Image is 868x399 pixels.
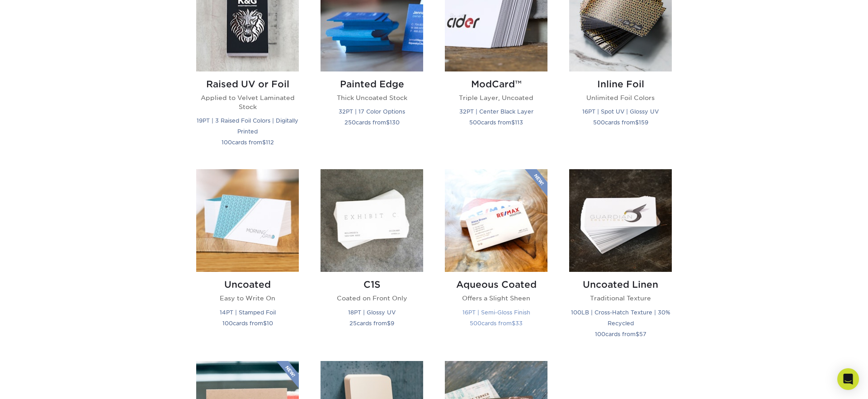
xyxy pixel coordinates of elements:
h2: Painted Edge [321,79,423,90]
img: New Product [276,361,299,388]
small: 100LB | Cross-Hatch Texture | 30% Recycled [571,309,670,327]
p: Coated on Front Only [321,294,423,303]
small: cards from [222,139,274,146]
img: C1S Business Cards [321,169,423,272]
span: 500 [593,119,605,126]
small: 14PT | Stamped Foil [220,309,276,316]
p: Offers a Slight Sheen [445,294,547,303]
small: cards from [469,119,523,126]
small: cards from [349,320,394,327]
small: 16PT | Spot UV | Glossy UV [582,108,659,115]
a: Aqueous Coated Business Cards Aqueous Coated Offers a Slight Sheen 16PT | Semi-Gloss Finish 500ca... [445,169,547,350]
span: 112 [266,139,274,146]
small: 18PT | Glossy UV [348,309,396,316]
span: 100 [222,139,232,146]
span: 25 [349,320,357,327]
img: New Product [525,169,547,196]
img: Uncoated Linen Business Cards [569,169,672,272]
span: 500 [469,119,481,126]
span: 250 [344,119,356,126]
p: Applied to Velvet Laminated Stock [196,93,299,112]
p: Thick Uncoated Stock [321,93,423,102]
span: $ [512,320,515,327]
span: $ [636,331,639,337]
iframe: Google Customer Reviews [2,371,77,396]
span: 100 [222,320,233,327]
h2: C1S [321,279,423,290]
span: 9 [391,320,394,327]
span: 57 [639,331,646,337]
h2: Inline Foil [569,79,672,90]
h2: ModCard™ [445,79,547,90]
div: Open Intercom Messenger [837,368,859,390]
p: Triple Layer, Uncoated [445,93,547,102]
span: $ [511,119,515,126]
span: $ [263,320,267,327]
span: $ [387,320,391,327]
h2: Aqueous Coated [445,279,547,290]
p: Traditional Texture [569,294,672,303]
img: Uncoated Business Cards [196,169,299,272]
span: $ [262,139,266,146]
small: 32PT | 17 Color Options [339,108,405,115]
small: cards from [593,119,648,126]
h2: Uncoated Linen [569,279,672,290]
h2: Uncoated [196,279,299,290]
a: C1S Business Cards C1S Coated on Front Only 18PT | Glossy UV 25cards from$9 [321,169,423,350]
small: cards from [470,320,523,327]
span: 113 [515,119,523,126]
span: $ [386,119,390,126]
span: 159 [639,119,648,126]
span: $ [635,119,639,126]
span: 33 [515,320,523,327]
a: Uncoated Business Cards Uncoated Easy to Write On 14PT | Stamped Foil 100cards from$10 [196,169,299,350]
p: Unlimited Foil Colors [569,93,672,102]
small: cards from [595,331,646,337]
img: Aqueous Coated Business Cards [445,169,547,272]
small: 19PT | 3 Raised Foil Colors | Digitally Printed [197,117,298,135]
small: 16PT | Semi-Gloss Finish [462,309,530,316]
small: cards from [222,320,273,327]
span: 500 [470,320,481,327]
small: 32PT | Center Black Layer [459,108,533,115]
span: 100 [595,331,605,337]
span: 130 [390,119,400,126]
span: 10 [267,320,273,327]
p: Easy to Write On [196,294,299,303]
h2: Raised UV or Foil [196,79,299,90]
a: Uncoated Linen Business Cards Uncoated Linen Traditional Texture 100LB | Cross-Hatch Texture | 30... [569,169,672,350]
small: cards from [344,119,400,126]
